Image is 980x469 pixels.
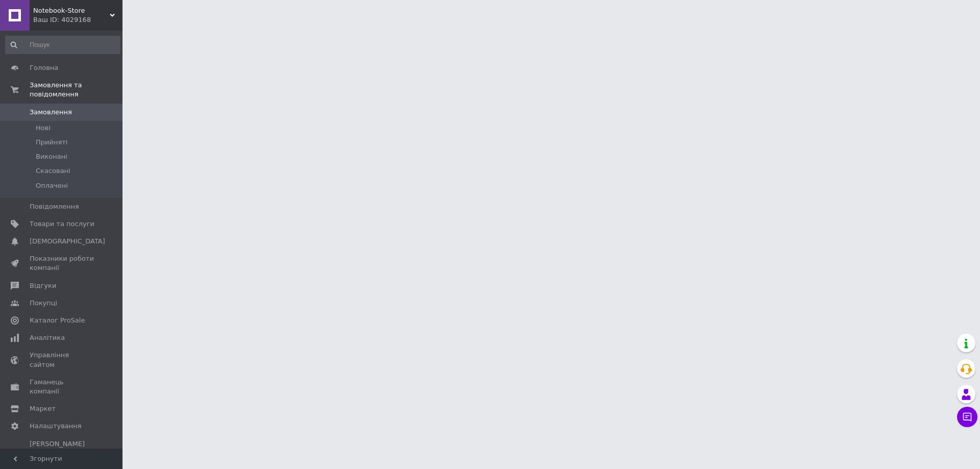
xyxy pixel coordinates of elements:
span: Прийняті [36,138,67,147]
span: Управління сайтом [30,351,94,369]
span: Замовлення [30,108,72,117]
span: Товари та послуги [30,219,94,229]
span: Головна [30,63,58,72]
span: Показники роботи компанії [30,254,94,273]
button: Чат з покупцем [957,407,977,427]
span: Замовлення та повідомлення [30,81,122,99]
input: Пошук [5,36,120,54]
span: Notebook-Store [33,6,110,15]
span: Нові [36,124,51,133]
span: Виконані [36,152,67,161]
div: Ваш ID: 4029168 [33,15,122,24]
span: [DEMOGRAPHIC_DATA] [30,237,105,246]
span: Налаштування [30,422,82,431]
span: Гаманець компанії [30,378,94,396]
span: Аналітика [30,333,65,342]
span: Відгуки [30,281,56,290]
span: Скасовані [36,166,70,176]
span: Оплачені [36,181,68,190]
span: Маркет [30,404,56,413]
span: Повідомлення [30,202,79,211]
span: [PERSON_NAME] та рахунки [30,439,94,467]
span: Каталог ProSale [30,316,85,325]
span: Покупці [30,299,57,308]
